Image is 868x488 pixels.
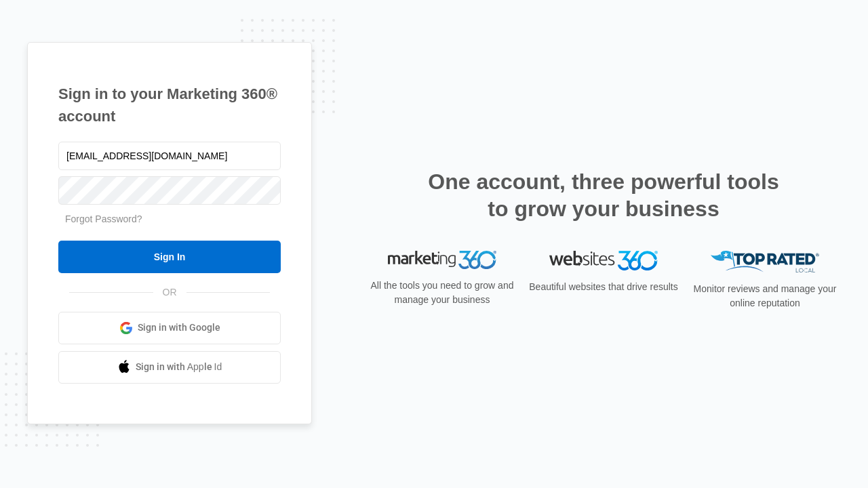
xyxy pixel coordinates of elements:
[528,280,679,294] p: Beautiful websites that drive results
[58,241,281,273] input: Sign In
[388,251,496,270] img: Marketing 360
[711,251,819,273] img: Top Rated Local
[136,360,222,374] span: Sign in with Apple Id
[424,168,783,222] h2: One account, three powerful tools to grow your business
[153,285,186,300] span: OR
[58,351,281,384] a: Sign in with Apple Id
[58,83,281,127] h1: Sign in to your Marketing 360® account
[65,213,142,224] a: Forgot Password?
[689,282,841,310] p: Monitor reviews and manage your online reputation
[549,251,658,270] img: Websites 360
[58,312,281,344] a: Sign in with Google
[138,321,220,335] span: Sign in with Google
[58,142,281,170] input: Email
[366,279,518,307] p: All the tools you need to grow and manage your business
